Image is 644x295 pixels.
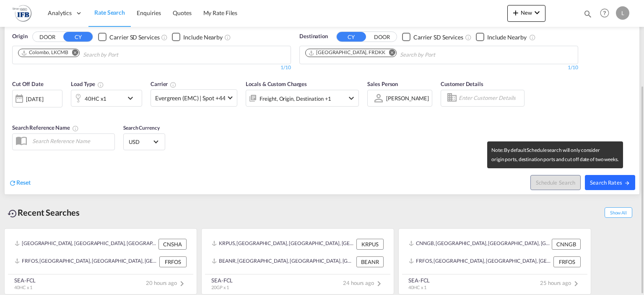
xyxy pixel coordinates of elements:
[83,48,163,62] input: Chips input.
[616,6,629,20] div: L
[48,9,72,17] span: Analytics
[9,179,16,187] md-icon: icon-refresh
[71,81,104,87] span: Load Type
[211,277,233,284] div: SEA-FCL
[67,49,79,57] button: Remove
[155,94,225,102] span: Evergreen (EMC) | Spot +44
[137,9,161,16] span: Enquiries
[12,90,62,107] div: [DATE]
[125,93,140,103] md-icon: icon-chevron-down
[94,9,125,16] span: Rate Search
[487,141,623,168] md-tooltip: Note: By default Schedule search will only consider origin ports, destination ports and cut off d...
[14,285,32,290] span: 40HC x 1
[532,8,542,18] md-icon: icon-chevron-down
[123,125,160,131] span: Search Currency
[304,46,483,62] md-chips-wrap: Chips container. Use arrow keys to select chips.
[26,95,43,103] div: [DATE]
[203,9,238,16] span: My Rate Files
[109,33,159,42] div: Carrier SD Services
[183,33,223,42] div: Include Nearby
[343,279,384,286] span: 24 hours ago
[12,32,27,41] span: Origin
[9,178,31,188] div: icon-refreshReset
[356,256,384,267] div: BEANR
[605,207,632,218] span: Show All
[158,239,187,250] div: CNSHA
[97,81,104,88] md-icon: icon-information-outline
[201,228,394,295] recent-search-card: KRPUS, [GEOGRAPHIC_DATA], [GEOGRAPHIC_DATA], [GEOGRAPHIC_DATA], [GEOGRAPHIC_DATA] & [GEOGRAPHIC_D...
[299,32,328,41] span: Destination
[583,9,592,22] div: icon-magnify
[408,277,430,284] div: SEA-FCL
[98,32,159,41] md-checkbox: Checkbox No Ink
[441,81,483,87] span: Customer Details
[14,277,36,284] div: SEA-FCL
[71,90,142,107] div: 40HC x1icon-chevron-down
[15,256,157,267] div: FRFOS, Fos-sur-Mer, France, Western Europe, Europe
[385,92,430,104] md-select: Sales Person: Louis Micoulaz
[465,34,472,41] md-icon: Unchecked: Search for CY (Container Yard) services for all selected carriers.Checked : Search for...
[85,93,106,104] div: 40HC x1
[540,279,581,286] span: 25 hours ago
[624,180,630,186] md-icon: icon-arrow-right
[161,34,168,41] md-icon: Unchecked: Search for CY (Container Yard) services for all selected carriers.Checked : Search for...
[409,239,550,250] div: CNNGB, Ningbo, China, Greater China & Far East Asia, Asia Pacific
[308,49,385,56] div: Dunkerque, FRDKK
[597,6,616,21] div: Help
[212,256,354,267] div: BEANR, Antwerp, Belgium, Western Europe, Europe
[402,32,463,41] md-checkbox: Checkbox No Ink
[400,48,480,62] input: Chips input.
[260,93,331,104] div: Freight Origin Destination Factory Stuffing
[151,81,177,87] span: Carrier
[374,279,384,289] md-icon: icon-chevron-right
[21,49,68,56] div: Colombo, LKCMB
[170,81,177,88] md-icon: The selected Trucker/Carrierwill be displayed in the rate results If the rates are from another f...
[146,279,187,286] span: 20 hours ago
[459,92,522,104] input: Enter Customer Details
[413,33,463,42] div: Carrier SD Services
[28,135,114,147] input: Search Reference Name
[511,8,521,18] md-icon: icon-plus 400-fg
[211,285,229,290] span: 20GP x 1
[12,124,79,131] span: Search Reference Name
[12,81,44,87] span: Cut Off Date
[530,175,581,190] button: Note: By default Schedule search will only considerorigin ports, destination ports and cut off da...
[4,203,83,222] div: Recent Searches
[511,9,542,16] span: New
[553,256,581,267] div: FRFOS
[72,125,79,132] md-icon: Your search will be saved by the below given name
[408,285,426,290] span: 40HC x 1
[409,256,551,267] div: FRFOS, Fos-sur-Mer, France, Western Europe, Europe
[529,34,536,41] md-icon: Unchecked: Ignores neighbouring ports when fetching rates.Checked : Includes neighbouring ports w...
[299,64,578,71] div: 1/10
[33,32,62,42] button: DOOR
[12,106,18,117] md-datepicker: Select
[4,228,197,295] recent-search-card: [GEOGRAPHIC_DATA], [GEOGRAPHIC_DATA], [GEOGRAPHIC_DATA], [GEOGRAPHIC_DATA] & [GEOGRAPHIC_DATA], [...
[571,279,581,289] md-icon: icon-chevron-right
[346,93,356,103] md-icon: icon-chevron-down
[63,32,93,42] button: CY
[15,239,156,250] div: CNSHA, Shanghai, China, Greater China & Far East Asia, Asia Pacific
[367,32,397,42] button: DOOR
[386,95,429,102] div: [PERSON_NAME]
[172,32,223,41] md-checkbox: Checkbox No Ink
[398,228,591,295] recent-search-card: CNNGB, [GEOGRAPHIC_DATA], [GEOGRAPHIC_DATA], [GEOGRAPHIC_DATA] & [GEOGRAPHIC_DATA], [GEOGRAPHIC_D...
[212,239,354,250] div: KRPUS, Busan, Korea, Republic of, Greater China & Far East Asia, Asia Pacific
[507,5,545,22] button: icon-plus 400-fgNewicon-chevron-down
[590,179,630,186] span: Search Rates
[129,138,152,146] span: USD
[246,90,359,107] div: Freight Origin Destination Factory Stuffingicon-chevron-down
[8,209,18,219] md-icon: icon-backup-restore
[246,81,307,87] span: Locals & Custom Charges
[128,136,161,148] md-select: Select Currency: $ USDUnited States Dollar
[177,279,187,289] md-icon: icon-chevron-right
[476,32,527,41] md-checkbox: Checkbox No Ink
[224,34,231,41] md-icon: Unchecked: Ignores neighbouring ports when fetching rates.Checked : Includes neighbouring ports w...
[16,179,31,186] span: Reset
[356,239,384,250] div: KRPUS
[5,20,639,194] div: OriginDOOR CY Checkbox No InkUnchecked: Search for CY (Container Yard) services for all selected ...
[384,49,396,57] button: Remove
[159,256,187,267] div: FRFOS
[597,6,612,20] span: Help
